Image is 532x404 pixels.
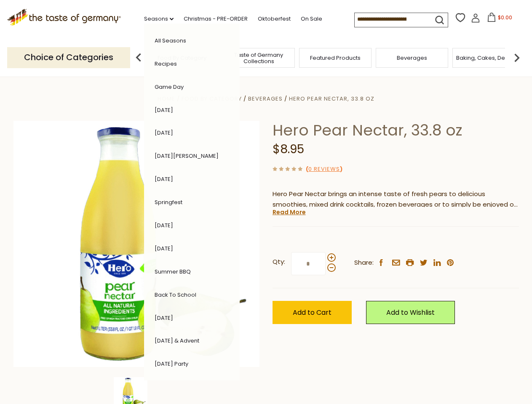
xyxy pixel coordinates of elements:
a: Oktoberfest [258,14,291,24]
a: Taste of Germany Collections [225,52,292,64]
a: Beverages [397,55,427,61]
a: [DATE] [155,106,173,114]
span: ( ) [306,165,342,173]
a: [DATE] [155,314,173,322]
a: [DATE] Party [155,360,188,368]
p: Hero Pear Nectar brings an intense taste of fresh pears to delicious smoothies, mixed drink cockt... [273,189,519,210]
button: Add to Cart [273,301,352,324]
a: All Seasons [155,37,186,45]
button: $0.00 [482,13,518,25]
a: Add to Wishlist [366,301,455,324]
a: Back to School [155,291,196,299]
span: $0.00 [498,14,512,21]
a: Baking, Cakes, Desserts [456,55,521,61]
a: Game Day [155,83,184,91]
a: [DATE] & Advent [155,337,199,345]
a: Featured Products [310,55,361,61]
a: [DATE] [155,129,173,137]
a: [DATE][PERSON_NAME] [155,152,219,160]
a: Beverages [248,95,283,103]
a: On Sale [301,14,322,24]
a: Read More [273,208,306,216]
a: Hero Pear Nectar, 33.8 oz [289,95,374,103]
a: Seasons [144,14,174,24]
span: $8.95 [273,141,304,157]
strong: Qty: [273,257,285,267]
span: Share: [354,258,374,268]
a: 0 Reviews [308,165,340,174]
img: previous arrow [130,49,147,66]
img: next arrow [508,49,525,66]
a: [DATE] [155,175,173,183]
a: [DATE] [155,221,173,229]
h1: Hero Pear Nectar, 33.8 oz [273,121,519,140]
a: Summer BBQ [155,268,191,276]
a: Recipes [155,60,177,68]
a: [DATE] [155,245,173,252]
span: Add to Cart [293,308,331,317]
img: Hero Pear Nectar, 33.8 oz [13,121,260,367]
input: Qty: [291,252,326,275]
a: Christmas - PRE-ORDER [184,14,248,24]
p: Choice of Categories [7,47,130,68]
a: Springfest [155,198,182,206]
